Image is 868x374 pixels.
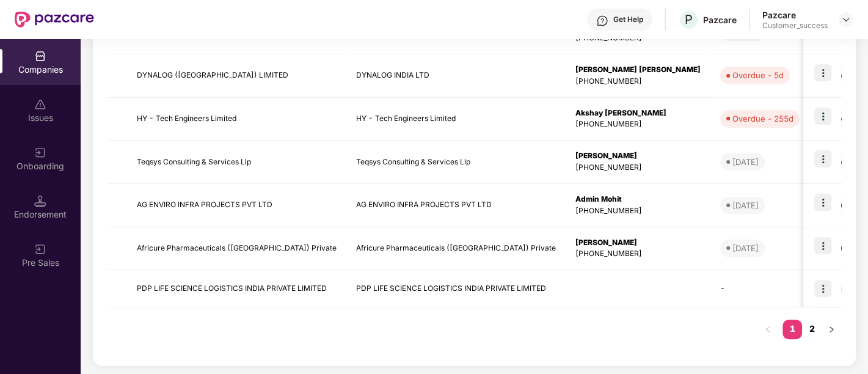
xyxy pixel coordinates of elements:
div: [PERSON_NAME] [575,150,701,162]
div: Pazcare [703,14,737,26]
button: left [758,320,778,339]
td: PDP LIFE SCIENCE LOGISTICS INDIA PRIVATE LIMITED [127,270,346,307]
div: Admin Mohit [575,194,701,205]
img: svg+xml;base64,PHN2ZyBpZD0iSXNzdWVzX2Rpc2FibGVkIiB4bWxucz0iaHR0cDovL3d3dy53My5vcmcvMjAwMC9zdmciIH... [34,98,46,111]
div: [PHONE_NUMBER] [575,119,701,130]
a: 2 [802,320,822,338]
div: Get Help [613,15,643,24]
div: Akshay [PERSON_NAME] [575,108,701,119]
span: right [828,326,835,333]
div: Overdue - 5d [732,69,784,81]
img: icon [814,64,831,81]
a: 1 [782,320,802,338]
div: Customer_success [762,21,828,31]
img: icon [814,237,831,254]
li: Previous Page [758,320,778,339]
td: - [710,270,809,307]
div: [DATE] [732,199,759,211]
div: [DATE] [732,242,759,254]
span: left [764,326,771,333]
img: icon [814,194,831,211]
td: AG ENVIRO INFRA PROJECTS PVT LTD [346,184,566,227]
td: Africure Pharmaceuticals ([GEOGRAPHIC_DATA]) Private [346,227,566,271]
img: svg+xml;base64,PHN2ZyBpZD0iSGVscC0zMngzMiIgeG1sbnM9Imh0dHA6Ly93d3cudzMub3JnLzIwMDAvc3ZnIiB3aWR0aD... [596,15,608,27]
td: Africure Pharmaceuticals ([GEOGRAPHIC_DATA]) Private [127,227,346,271]
div: [PHONE_NUMBER] [575,248,701,260]
div: Overdue - 255d [732,112,793,125]
td: AG ENVIRO INFRA PROJECTS PVT LTD [127,184,346,227]
td: HY - Tech Engineers Limited [127,98,346,141]
div: [PERSON_NAME] [PERSON_NAME] [575,64,701,76]
li: 1 [782,320,802,339]
img: svg+xml;base64,PHN2ZyB3aWR0aD0iMjAiIGhlaWdodD0iMjAiIHZpZXdCb3g9IjAgMCAyMCAyMCIgZmlsbD0ibm9uZSIgeG... [34,147,46,159]
img: svg+xml;base64,PHN2ZyB3aWR0aD0iMjAiIGhlaWdodD0iMjAiIHZpZXdCb3g9IjAgMCAyMCAyMCIgZmlsbD0ibm9uZSIgeG... [34,243,46,255]
div: [PERSON_NAME] [575,237,701,249]
img: icon [814,150,831,167]
td: Teqsys Consulting & Services Llp [127,141,346,184]
td: PDP LIFE SCIENCE LOGISTICS INDIA PRIVATE LIMITED [346,270,566,307]
img: icon [814,108,831,125]
img: New Pazcare Logo [15,12,94,28]
div: [PHONE_NUMBER] [575,76,701,87]
td: DYNALOG ([GEOGRAPHIC_DATA]) LIMITED [127,54,346,98]
div: Pazcare [762,9,828,21]
div: [PHONE_NUMBER] [575,205,701,217]
td: Teqsys Consulting & Services Llp [346,141,566,184]
button: right [822,320,841,339]
img: svg+xml;base64,PHN2ZyBpZD0iRHJvcGRvd24tMzJ4MzIiIHhtbG5zPSJodHRwOi8vd3d3LnczLm9yZy8yMDAwL3N2ZyIgd2... [841,15,851,24]
img: svg+xml;base64,PHN2ZyBpZD0iQ29tcGFuaWVzIiB4bWxucz0iaHR0cDovL3d3dy53My5vcmcvMjAwMC9zdmciIHdpZHRoPS... [34,50,46,62]
img: svg+xml;base64,PHN2ZyB3aWR0aD0iMTQuNSIgaGVpZ2h0PSIxNC41IiB2aWV3Qm94PSIwIDAgMTYgMTYiIGZpbGw9Im5vbm... [34,195,46,207]
li: 2 [802,320,822,339]
td: HY - Tech Engineers Limited [346,98,566,141]
img: icon [814,280,831,297]
div: [PHONE_NUMBER] [575,162,701,174]
div: [DATE] [732,156,759,168]
td: DYNALOG INDIA LTD [346,54,566,98]
li: Next Page [822,320,841,339]
span: P [685,12,693,27]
